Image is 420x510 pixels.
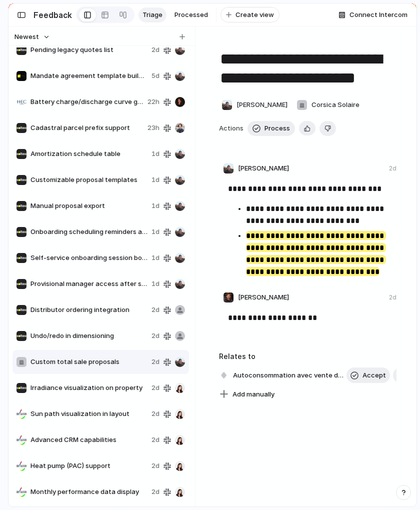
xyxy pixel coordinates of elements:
span: [PERSON_NAME] [238,292,289,302]
button: [PERSON_NAME] [219,97,290,113]
span: Autoconsommation avec vente de surplus pour la [GEOGRAPHIC_DATA] [230,368,349,382]
span: Newest [14,32,39,42]
span: [PERSON_NAME] [238,163,289,173]
button: Corsica Solaire [294,97,362,113]
span: Distributor ordering integration [30,305,147,315]
span: Actions [219,123,243,133]
span: Onboarding scheduling reminders and escalation [30,227,147,237]
div: 2d [389,164,396,173]
span: Create view [235,10,274,20]
span: Monthly performance data display [30,487,147,497]
span: 2d [151,45,159,55]
span: Irradiance visualization on property [30,383,147,393]
span: 2d [151,357,159,367]
span: 2d [151,305,159,315]
a: Triage [138,7,166,22]
div: 2d [389,293,396,302]
span: Amortization schedule table [30,149,147,159]
span: Battery charge/discharge curve graph [30,97,143,107]
span: 1d [151,279,159,289]
button: Delete [319,121,336,136]
span: Heat pump (PAC) support [30,461,147,471]
a: Processed [170,7,212,22]
button: Accept [346,367,390,383]
span: Connect Intercom [349,10,407,20]
span: 22h [147,97,159,107]
span: Cadastral parcel prefix support [30,123,143,133]
span: 2d [151,409,159,419]
span: 2d [151,487,159,497]
button: Process [247,121,295,136]
span: 2d [151,435,159,445]
button: Newest [13,30,51,43]
span: Sun path visualization in layout [30,409,147,419]
span: Provisional manager access after signature [30,279,147,289]
span: 1d [151,227,159,237]
button: Add manually [215,387,278,401]
span: Processed [174,10,208,20]
span: 2d [151,383,159,393]
span: 1d [151,149,159,159]
h2: Feedback [33,9,72,21]
span: Manual proposal export [30,201,147,211]
span: 2d [151,461,159,471]
span: Self-service onboarding session booking [30,253,147,263]
span: 1d [151,253,159,263]
span: 2d [151,331,159,341]
span: Advanced CRM capabilities [30,435,147,445]
span: Triage [142,10,162,20]
span: Mandate agreement template builder [30,71,147,81]
span: Corsica Solaire [311,100,359,110]
span: Accept [362,370,386,380]
span: Customizable proposal templates [30,175,147,185]
span: Custom total sale proposals [30,357,147,367]
span: 1d [151,175,159,185]
span: 5d [151,71,159,81]
span: 23h [147,123,159,133]
button: Connect Intercom [334,7,411,22]
span: Pending legacy quotes list [30,45,147,55]
h3: Relates to [219,351,396,361]
span: Undo/redo in dimensioning [30,331,147,341]
span: Process [264,123,290,133]
span: [PERSON_NAME] [236,100,287,110]
span: Add manually [232,389,274,399]
button: Create view [220,7,279,23]
span: 1d [151,201,159,211]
